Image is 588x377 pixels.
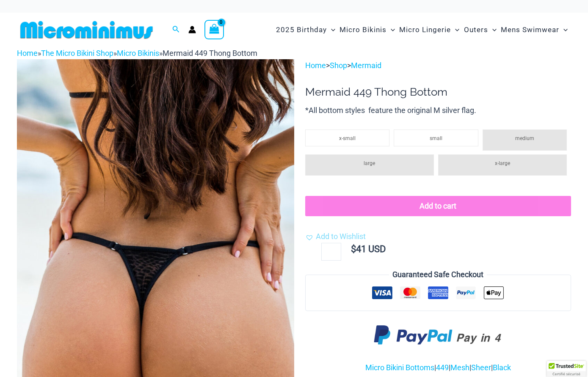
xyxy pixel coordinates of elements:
[41,49,113,58] a: The Micro Bikini Shop
[339,135,356,141] span: x-small
[163,49,257,58] span: Mermaid 449 Thong Bottom
[305,230,366,243] a: Add to Wishlist
[305,361,571,374] p: | | | |
[365,363,434,372] a: Micro Bikini Bottoms
[327,19,335,41] span: Menu Toggle
[305,104,571,117] p: *All bottom styles feature the original M silver flag.
[399,19,451,41] span: Micro Lingerie
[495,160,510,166] span: x-large
[305,85,571,99] h1: Mermaid 449 Thong Bottom
[559,19,568,41] span: Menu Toggle
[305,154,434,176] li: large
[438,154,567,176] li: x-large
[117,49,159,58] a: Micro Bikinis
[394,129,478,146] li: small
[451,19,459,41] span: Menu Toggle
[305,129,389,146] li: x-small
[204,20,224,39] a: View Shopping Cart, empty
[17,49,38,58] a: Home
[172,25,180,35] a: Search icon link
[386,19,395,41] span: Menu Toggle
[462,17,499,43] a: OutersMenu ToggleMenu Toggle
[430,135,442,141] span: small
[17,20,156,39] img: MM SHOP LOGO FLAT
[305,61,326,70] a: Home
[471,363,491,372] a: Sheer
[389,268,487,281] legend: Guaranteed Safe Checkout
[337,17,397,43] a: Micro BikinisMenu ToggleMenu Toggle
[397,17,461,43] a: Micro LingerieMenu ToggleMenu Toggle
[515,135,534,141] span: medium
[305,59,571,72] p: > >
[493,363,511,372] a: Black
[274,17,337,43] a: 2025 BirthdayMenu ToggleMenu Toggle
[464,19,488,41] span: Outers
[17,49,257,58] span: » » »
[273,16,571,44] nav: Site Navigation
[316,232,366,241] span: Add to Wishlist
[364,160,375,166] span: large
[340,19,386,41] span: Micro Bikinis
[351,244,356,254] span: $
[276,19,327,41] span: 2025 Birthday
[436,363,449,372] a: 449
[188,26,196,33] a: Account icon link
[330,61,347,70] a: Shop
[499,17,570,43] a: Mens SwimwearMenu ToggleMenu Toggle
[501,19,559,41] span: Mens Swimwear
[321,243,341,261] input: Product quantity
[483,129,567,151] li: medium
[488,19,497,41] span: Menu Toggle
[305,196,571,216] button: Add to cart
[547,361,586,377] div: TrustedSite Certified
[351,61,381,70] a: Mermaid
[351,244,386,254] bdi: 41 USD
[450,363,469,372] a: Mesh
